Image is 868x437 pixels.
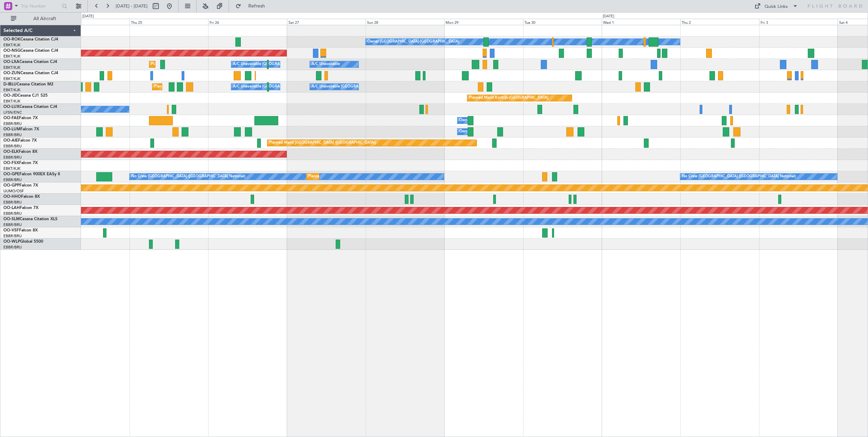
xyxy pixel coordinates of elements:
[3,71,58,75] a: OO-ZUNCessna Citation CJ4
[3,87,20,93] a: EBKT/KJK
[3,195,21,199] span: OO-HHO
[312,82,420,92] div: A/C Unavailable [GEOGRAPHIC_DATA]-[GEOGRAPHIC_DATA]
[602,19,680,25] div: Wed 1
[3,132,22,137] a: EBBR/BRU
[523,19,602,25] div: Tue 30
[3,183,19,188] span: OO-GPP
[233,59,360,69] div: A/C Unavailable [GEOGRAPHIC_DATA] ([GEOGRAPHIC_DATA] National)
[366,19,444,25] div: Sun 28
[3,217,20,221] span: OO-SLM
[3,228,19,232] span: OO-VSF
[3,37,58,42] a: OO-ROKCessna Citation CJ4
[603,14,614,19] div: [DATE]
[21,1,60,11] input: Trip Number
[3,172,19,176] span: OO-GPE
[3,82,53,86] a: D-IBLUCessna Citation M2
[3,105,19,109] span: OO-LUX
[3,150,19,154] span: OO-ELK
[3,127,39,131] a: OO-LUMFalcon 7X
[3,150,37,154] a: OO-ELKFalcon 8X
[3,37,20,42] span: OO-ROK
[3,116,38,120] a: OO-FAEFalcon 7X
[3,99,20,104] a: EBKT/KJK
[3,161,38,165] a: OO-FSXFalcon 7X
[3,233,22,239] a: EBBR/BRU
[751,1,801,12] button: Quick Links
[3,71,20,75] span: OO-ZUN
[3,155,22,160] a: EBBR/BRU
[3,245,22,250] a: EBBR/BRU
[154,82,230,92] div: Planned Maint Nice ([GEOGRAPHIC_DATA])
[269,138,376,148] div: Planned Maint [GEOGRAPHIC_DATA] ([GEOGRAPHIC_DATA])
[208,19,287,25] div: Fri 26
[759,19,838,25] div: Fri 3
[3,189,24,194] a: UUMO/OSF
[3,183,38,188] a: OO-GPPFalcon 7X
[3,240,43,244] a: OO-WLPGlobal 5500
[3,222,22,227] a: EBBR/BRU
[3,206,20,210] span: OO-LAH
[3,144,22,149] a: EBBR/BRU
[3,240,20,244] span: OO-WLP
[3,195,40,199] a: OO-HHOFalcon 8X
[3,172,60,176] a: OO-GPEFalcon 900EX EASy II
[3,49,58,53] a: OO-NSGCessna Citation CJ4
[3,76,20,81] a: EBKT/KJK
[3,228,38,232] a: OO-VSFFalcon 8X
[131,172,245,182] div: No Crew [GEOGRAPHIC_DATA] ([GEOGRAPHIC_DATA] National)
[3,139,37,143] a: OO-AIEFalcon 7X
[130,19,208,25] div: Thu 25
[3,60,19,64] span: OO-LXA
[233,82,360,92] div: A/C Unavailable [GEOGRAPHIC_DATA] ([GEOGRAPHIC_DATA] National)
[680,19,759,25] div: Thu 2
[82,14,94,19] div: [DATE]
[3,139,18,143] span: OO-AIE
[3,82,17,86] span: D-IBLU
[3,217,57,221] a: OO-SLMCessna Citation XLS
[3,166,20,171] a: EBKT/KJK
[3,110,22,115] a: LFSN/ENC
[367,37,459,47] div: Owner [GEOGRAPHIC_DATA]-[GEOGRAPHIC_DATA]
[7,13,74,24] button: All Aircraft
[287,19,366,25] div: Sat 27
[51,19,130,25] div: Wed 24
[3,121,22,126] a: EBBR/BRU
[765,3,788,10] div: Quick Links
[116,3,148,9] span: [DATE] - [DATE]
[232,1,273,12] button: Refresh
[3,127,20,131] span: OO-LUM
[459,127,505,137] div: Owner Melsbroek Air Base
[243,4,271,9] span: Refresh
[3,43,20,48] a: EBKT/KJK
[3,49,20,53] span: OO-NSG
[3,65,20,70] a: EBKT/KJK
[3,94,48,98] a: OO-JIDCessna CJ1 525
[3,200,22,205] a: EBBR/BRU
[308,172,431,182] div: Planned Maint [GEOGRAPHIC_DATA] ([GEOGRAPHIC_DATA] National)
[3,105,57,109] a: OO-LUXCessna Citation CJ4
[3,60,57,64] a: OO-LXACessna Citation CJ4
[3,211,22,216] a: EBBR/BRU
[3,206,38,210] a: OO-LAHFalcon 7X
[3,161,19,165] span: OO-FSX
[682,172,796,182] div: No Crew [GEOGRAPHIC_DATA] ([GEOGRAPHIC_DATA] National)
[151,59,230,69] div: Planned Maint Kortrijk-[GEOGRAPHIC_DATA]
[18,16,72,21] span: All Aircraft
[444,19,523,25] div: Mon 29
[459,115,505,126] div: Owner Melsbroek Air Base
[3,54,20,59] a: EBKT/KJK
[312,59,340,69] div: A/C Unavailable
[3,177,22,182] a: EBBR/BRU
[3,94,18,98] span: OO-JID
[469,93,548,103] div: Planned Maint Kortrijk-[GEOGRAPHIC_DATA]
[3,116,19,120] span: OO-FAE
